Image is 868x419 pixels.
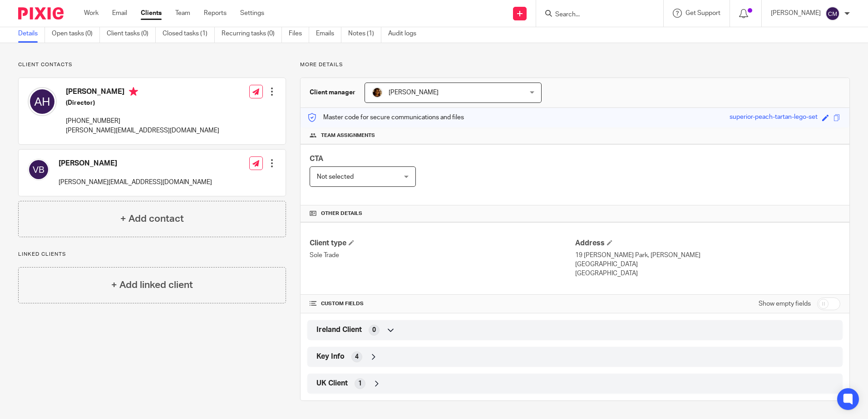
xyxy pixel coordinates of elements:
[120,212,184,226] h4: + Add contact
[575,239,840,248] h4: Address
[204,9,227,18] a: Reports
[358,379,362,388] span: 1
[355,352,359,361] span: 4
[317,174,354,180] span: Not selected
[759,299,811,308] label: Show empty fields
[129,87,138,96] i: Primary
[310,88,355,97] h3: Client manager
[316,325,362,335] span: Ireland Client
[321,210,362,217] span: Other details
[316,379,348,388] span: UK Client
[554,11,636,19] input: Search
[52,25,100,43] a: Open tasks (0)
[59,178,212,187] p: [PERSON_NAME][EMAIL_ADDRESS][DOMAIN_NAME]
[66,117,219,126] p: [PHONE_NUMBER]
[289,25,309,43] a: Files
[66,126,219,135] p: [PERSON_NAME][EMAIL_ADDRESS][DOMAIN_NAME]
[111,278,193,292] h4: + Add linked client
[771,9,821,18] p: [PERSON_NAME]
[84,9,99,18] a: Work
[141,9,162,18] a: Clients
[18,7,64,19] img: Pixie
[825,6,840,21] img: svg%3E
[175,9,190,18] a: Team
[66,98,219,107] h5: (Director)
[28,159,49,180] img: svg%3E
[18,25,45,43] a: Details
[18,251,286,258] p: Linked clients
[28,87,57,116] img: svg%3E
[18,61,286,68] p: Client contacts
[348,25,381,43] a: Notes (1)
[307,113,464,122] p: Master code for secure communications and files
[310,251,575,260] p: Sole Trade
[316,25,341,43] a: Emails
[163,25,215,43] a: Closed tasks (1)
[686,10,720,16] span: Get Support
[107,25,156,43] a: Client tasks (0)
[112,9,127,18] a: Email
[316,352,345,361] span: Key Info
[575,251,840,260] p: 19 [PERSON_NAME] Park, [PERSON_NAME]
[372,87,383,98] img: Arvinder.jpeg
[310,239,575,248] h4: Client type
[372,326,376,335] span: 0
[310,300,575,307] h4: CUSTOM FIELDS
[240,9,264,18] a: Settings
[575,269,840,278] p: [GEOGRAPHIC_DATA]
[321,132,375,139] span: Team assignments
[310,155,323,162] span: CTA
[388,25,423,43] a: Audit logs
[300,61,850,68] p: More details
[59,159,212,168] h4: [PERSON_NAME]
[222,25,282,43] a: Recurring tasks (0)
[575,260,840,269] p: [GEOGRAPHIC_DATA]
[389,89,439,96] span: [PERSON_NAME]
[730,112,818,123] div: superior-peach-tartan-lego-set
[66,87,219,98] h4: [PERSON_NAME]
